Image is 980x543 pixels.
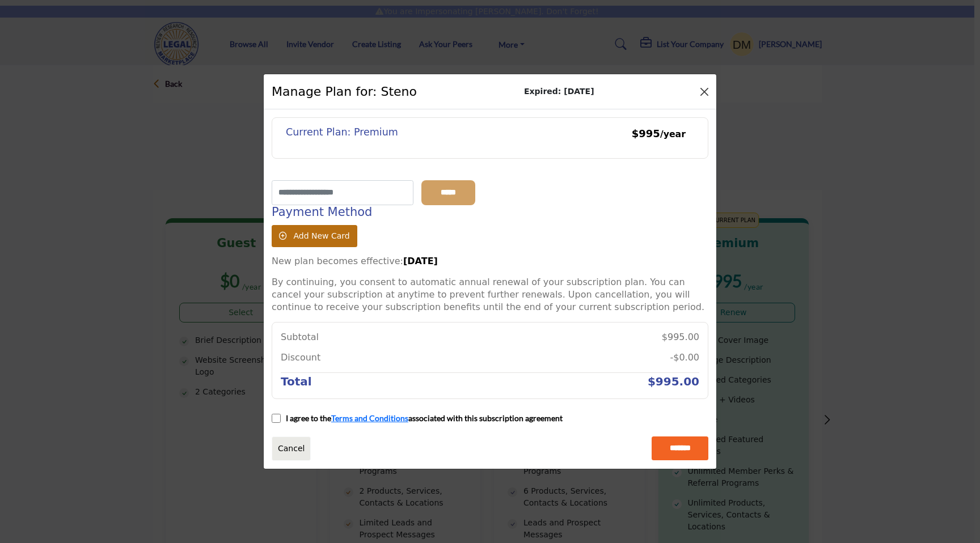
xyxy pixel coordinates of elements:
button: Add New Card [272,225,357,247]
a: Close [272,436,311,461]
p: I agree to the associated with this subscription agreement [286,413,563,424]
p: By continuing, you consent to automatic annual renewal of your subscription plan. You can cancel ... [272,276,708,314]
h5: $995.00 [648,373,699,390]
p: Discount [281,351,320,364]
h5: Total [281,373,312,390]
a: Terms and Conditions [331,413,408,423]
p: -$0.00 [670,351,699,364]
p: Subtotal [281,331,319,343]
b: Expired: [DATE] [524,86,594,97]
h4: Payment Method [272,205,708,219]
small: /year [660,129,686,139]
button: Close [696,84,712,100]
p: New plan becomes effective: [272,255,708,268]
strong: [DATE] [403,256,438,266]
p: $995.00 [662,331,699,343]
h5: Current Plan: Premium [286,126,398,138]
p: $995 [632,126,686,141]
h1: Manage Plan for: Steno [272,82,417,101]
span: Add New Card [293,231,349,240]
